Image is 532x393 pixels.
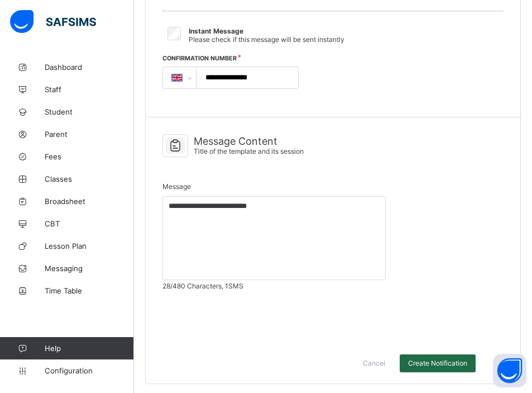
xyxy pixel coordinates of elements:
[45,107,134,116] span: Student
[45,344,133,353] span: Help
[45,219,134,228] span: CBT
[45,286,134,295] span: Time Table
[45,85,134,94] span: Staff
[45,366,133,375] span: Configuration
[162,182,191,191] span: Message
[45,63,134,72] span: Dashboard
[10,10,96,34] img: safsims
[408,359,467,367] span: Create Notification
[189,35,344,44] span: Please check if this message will be sent instantly
[162,55,237,62] label: Confirmation Number
[493,354,526,387] button: Open asap
[189,27,243,35] span: Instant Message
[45,242,134,250] span: Lesson Plan
[363,359,385,367] span: Cancel
[45,264,134,273] span: Messaging
[45,130,134,139] span: Parent
[194,147,304,155] span: Title of the template and its session
[45,174,134,183] span: Classes
[194,135,304,147] span: Message Content
[162,282,504,290] span: 28 /480 Characters, 1 SMS
[45,152,134,161] span: Fees
[45,197,134,206] span: Broadsheet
